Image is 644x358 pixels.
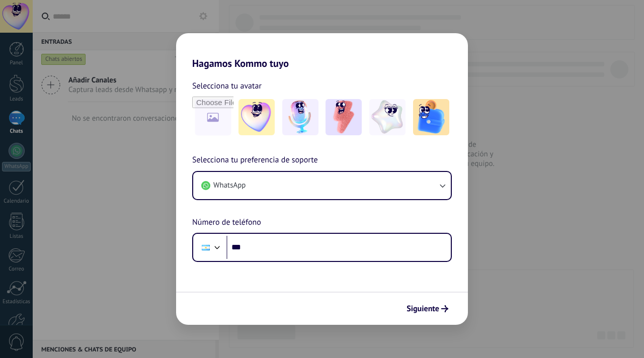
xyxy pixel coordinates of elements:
img: -5.jpeg [413,99,449,135]
span: WhatsApp [213,181,246,191]
h2: Hagamos Kommo tuyo [176,33,468,69]
span: Selecciona tu preferencia de soporte [192,154,318,167]
div: Argentina: + 54 [196,237,215,258]
img: -2.jpeg [282,99,318,135]
span: Siguiente [407,305,439,312]
button: WhatsApp [193,172,451,199]
img: -1.jpeg [238,99,275,135]
img: -3.jpeg [326,99,362,135]
span: Número de teléfono [192,216,261,229]
button: Siguiente [402,300,453,317]
span: Selecciona tu avatar [192,79,262,93]
img: -4.jpeg [369,99,406,135]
